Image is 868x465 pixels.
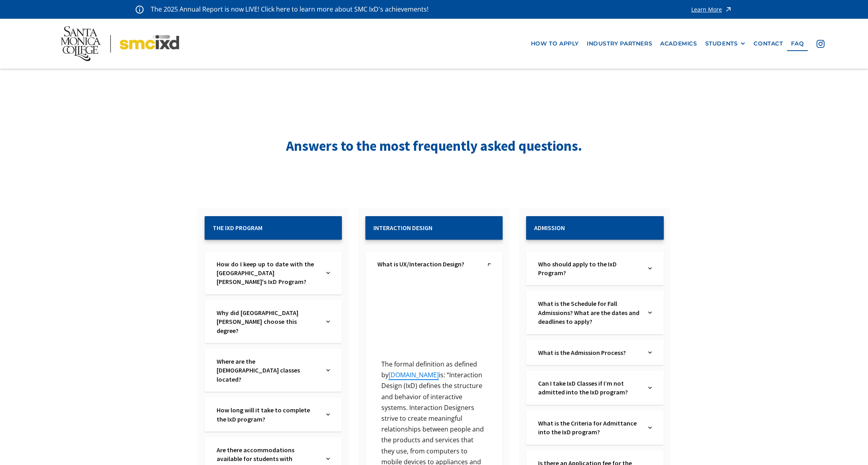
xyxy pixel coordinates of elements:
a: What is UX/Interaction Design? [377,260,479,268]
a: Why did [GEOGRAPHIC_DATA][PERSON_NAME] choose this degree? [217,308,319,335]
a: What is the Admission Process? [538,348,640,357]
a: Where are the [DEMOGRAPHIC_DATA] classes located? [217,357,319,384]
p: ‍ [377,348,491,359]
img: icon - instagram [817,40,825,48]
a: How long will it take to complete the IxD program? [217,406,319,424]
a: What is the Criteria for Admittance into the IxD program? [538,419,640,437]
img: icon - information - alert [136,5,144,14]
p: The 2025 Annual Report is now LIVE! Click here to learn more about SMC IxD's achievements! [151,4,429,15]
a: What is the Schedule for Fall Admissions? What are the dates and deadlines to apply? [538,299,640,326]
h2: Admission [534,224,655,232]
div: Learn More [691,7,722,12]
img: icon - arrow - alert [724,4,732,15]
a: contact [750,36,787,51]
a: how to apply [527,36,583,51]
a: industry partners [583,36,656,51]
div: STUDENTS [705,40,738,47]
a: faq [787,36,808,51]
a: [DOMAIN_NAME] [389,370,439,380]
a: Academics [656,36,701,51]
a: Learn More [691,4,732,15]
a: Can I take IxD Classes if I’m not admitted into the IxD program? [538,379,640,397]
h2: Interaction Design [373,224,495,232]
div: STUDENTS [705,40,746,47]
a: How do I keep up to date with the [GEOGRAPHIC_DATA][PERSON_NAME]'s IxD Program? [217,260,319,286]
h2: The IxD Program [213,224,334,232]
h1: Answers to the most frequently asked questions. [274,136,594,156]
a: Who should apply to the IxD Program? [538,260,640,278]
img: Santa Monica College - SMC IxD logo [61,26,179,61]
